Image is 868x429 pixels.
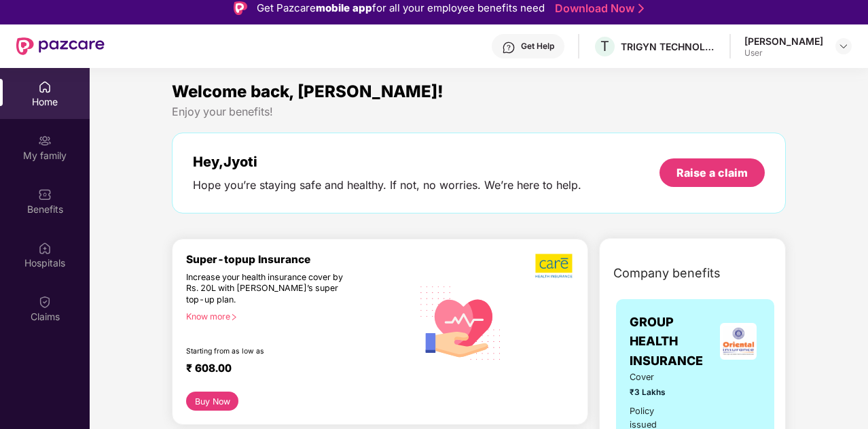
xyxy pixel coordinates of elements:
[193,154,581,170] div: Hey, Jyoti
[186,311,404,321] div: Know more
[38,134,52,148] img: svg+xml;base64,PHN2ZyB3aWR0aD0iMjAiIGhlaWdodD0iMjAiIHZpZXdCb3g9IjAgMCAyMCAyMCIgZmlsbD0ibm9uZSIgeG...
[502,41,516,54] img: svg+xml;base64,PHN2ZyBpZD0iSGVscC0zMngzMiIgeG1sbnM9Imh0dHA6Ly93d3cudzMub3JnLzIwMDAvc3ZnIiB3aWR0aD...
[412,273,509,371] img: svg+xml;base64,PHN2ZyB4bWxucz0iaHR0cDovL3d3dy53My5vcmcvMjAwMC9zdmciIHhtbG5zOnhsaW5rPSJodHRwOi8vd3...
[38,241,52,255] img: svg+xml;base64,PHN2ZyBpZD0iSG9zcGl0YWxzIiB4bWxucz0iaHR0cDovL3d3dy53My5vcmcvMjAwMC9zdmciIHdpZHRoPS...
[630,313,716,371] span: GROUP HEALTH INSURANCE
[193,178,581,192] div: Hope you’re staying safe and healthy. If not, no worries. We’re here to help.
[186,253,412,266] div: Super-topup Insurance
[230,313,238,321] span: right
[172,82,444,101] span: Welcome back, [PERSON_NAME]!
[613,264,721,283] span: Company benefits
[186,392,238,411] button: Buy Now
[186,362,399,378] div: ₹ 608.00
[744,35,823,48] div: [PERSON_NAME]
[600,38,609,54] span: T
[630,386,679,399] span: ₹3 Lakhs
[186,347,355,356] div: Starting from as low as
[38,188,52,201] img: svg+xml;base64,PHN2ZyBpZD0iQmVuZWZpdHMiIHhtbG5zPSJodHRwOi8vd3d3LnczLm9yZy8yMDAwL3N2ZyIgd2lkdGg9Ij...
[838,41,849,52] img: svg+xml;base64,PHN2ZyBpZD0iRHJvcGRvd24tMzJ4MzIiIHhtbG5zPSJodHRwOi8vd3d3LnczLm9yZy8yMDAwL3N2ZyIgd2...
[535,253,574,279] img: b5dec4f62d2307b9de63beb79f102df3.png
[720,323,757,360] img: insurerLogo
[555,1,640,16] a: Download Now
[38,295,52,309] img: svg+xml;base64,PHN2ZyBpZD0iQ2xhaW0iIHhtbG5zPSJodHRwOi8vd3d3LnczLm9yZy8yMDAwL3N2ZyIgd2lkdGg9IjIwIi...
[744,48,823,58] div: User
[638,1,644,16] img: Stroke
[172,105,786,119] div: Enjoy your benefits!
[16,37,105,55] img: New Pazcare Logo
[316,1,372,14] strong: mobile app
[621,40,716,53] div: TRIGYN TECHNOLOGIES LIMITED
[234,1,247,15] img: Logo
[521,41,554,52] div: Get Help
[676,165,748,180] div: Raise a claim
[186,272,354,306] div: Increase your health insurance cover by Rs. 20L with [PERSON_NAME]’s super top-up plan.
[38,80,52,94] img: svg+xml;base64,PHN2ZyBpZD0iSG9tZSIgeG1sbnM9Imh0dHA6Ly93d3cudzMub3JnLzIwMDAvc3ZnIiB3aWR0aD0iMjAiIG...
[630,371,679,384] span: Cover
